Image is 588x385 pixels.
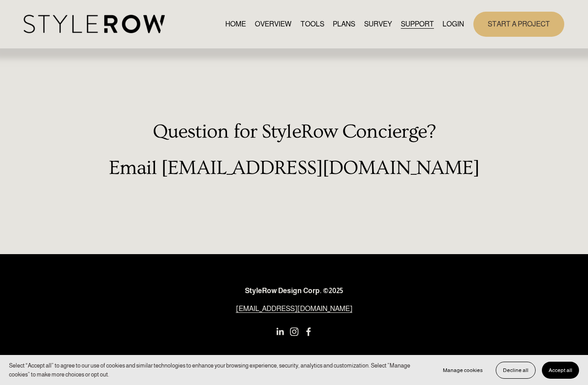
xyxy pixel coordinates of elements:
a: Facebook [304,327,313,336]
h2: Question for StyleRow Concierge? [24,121,565,143]
img: StyleRow [24,15,165,33]
a: OVERVIEW [255,18,292,30]
span: SUPPORT [401,19,434,30]
span: Decline all [503,367,528,373]
a: HOME [225,18,246,30]
a: PLANS [333,18,355,30]
button: Manage cookies [436,362,489,379]
a: Instagram [290,327,299,336]
a: [EMAIL_ADDRESS][DOMAIN_NAME] [236,303,352,314]
span: Accept all [549,367,572,373]
a: LOGIN [442,18,464,30]
strong: StyleRow Design Corp. ©2025 [245,287,343,294]
button: Accept all [542,362,579,379]
button: Decline all [496,362,536,379]
p: Select “Accept all” to agree to our use of cookies and similar technologies to enhance your brows... [9,361,427,379]
a: START A PROJECT [473,12,564,36]
a: LinkedIn [275,327,284,336]
h2: Email [EMAIL_ADDRESS][DOMAIN_NAME] [24,157,565,179]
a: folder dropdown [401,18,434,30]
span: Manage cookies [443,367,483,373]
a: SURVEY [364,18,392,30]
a: TOOLS [300,18,324,30]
